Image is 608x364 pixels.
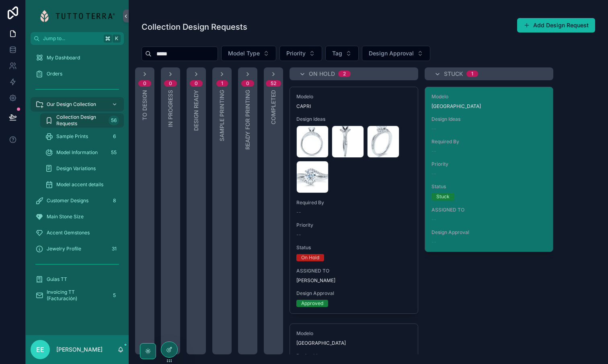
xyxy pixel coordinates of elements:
span: Modelo [296,330,411,337]
span: Modelo [431,94,546,100]
span: Model Information [56,149,98,156]
span: Main Stone Size [47,214,84,220]
span: Modelo [296,94,411,100]
span: Required By [296,199,411,206]
span: Status [431,183,546,190]
button: Add Design Request [517,18,595,33]
a: ModeloCAPRIDesign IdeasRequired By--Priority--StatusOn HoldASSIGNED TO[PERSON_NAME]Design Approva... [290,87,418,314]
span: Design Ideas [431,116,546,122]
h1: Collection Design Requests [142,21,247,33]
div: 0 [246,80,249,87]
div: 0 [143,80,146,87]
span: Completed [269,90,277,124]
div: 5 [109,291,119,300]
span: My Dashboard [47,55,80,61]
a: Sample Prints6 [40,129,124,144]
span: ASSIGNED TO [296,268,411,274]
div: On Hold [301,254,319,261]
div: 1 [471,71,473,77]
span: EE [36,345,44,354]
div: 56 [109,116,119,125]
a: Accent Gemstones [31,226,124,240]
a: My Dashboard [31,51,124,65]
span: -- [431,126,436,132]
span: -- [431,239,436,245]
span: -- [431,216,436,223]
a: Invoicing TT (Facturación)5 [31,288,124,303]
a: Guias TT [31,272,124,287]
span: Customer Designs [47,197,88,204]
span: Guias TT [47,276,67,283]
a: Our Design Collection [31,97,124,112]
span: Accent Gemstones [47,230,90,236]
span: Priority [286,49,306,57]
span: Ready for Printing [244,90,252,150]
a: Customer Designs8 [31,193,124,208]
span: Collection Design Requests [56,114,105,127]
span: Design Approval [369,49,414,57]
button: Select Button [325,46,359,61]
span: [GEOGRAPHIC_DATA] [431,103,546,110]
div: 52 [271,80,276,87]
span: Design Approval [296,290,411,297]
span: Model accent details [56,181,103,188]
span: Jump to... [43,35,101,42]
button: Select Button [279,46,322,61]
a: Model Information55 [40,145,124,160]
span: Invoicing TT (Facturación) [47,289,106,302]
div: 0 [195,80,198,87]
span: -- [296,209,301,216]
button: Jump to...K [31,32,124,45]
span: Sample Prints [56,133,88,140]
a: Jewelry Profile31 [31,242,124,256]
span: Stuck [444,70,463,78]
span: Design Variations [56,165,96,172]
div: Approved [301,300,323,307]
a: Design Variations [40,161,124,176]
div: Stuck [436,193,450,200]
span: [PERSON_NAME] [296,277,335,284]
span: K [113,35,120,42]
span: To Design [141,90,149,120]
div: 0 [169,80,172,87]
span: Tag [332,49,342,57]
span: Design Ideas [296,353,411,359]
span: Sample Printing [218,90,226,141]
span: Orders [47,71,62,77]
div: scrollable content [26,45,129,313]
div: 31 [109,244,119,254]
span: On Hold [309,70,335,78]
a: Collection Design Requests56 [40,113,124,128]
div: 1 [221,80,223,87]
a: Main Stone Size [31,209,124,224]
span: Our Design Collection [47,101,96,108]
div: 2 [343,71,346,77]
img: App logo [40,10,115,22]
p: [PERSON_NAME] [56,346,103,354]
button: Select Button [221,46,276,61]
a: Modelo[GEOGRAPHIC_DATA]Design Ideas--Required By--Priority--StatusStuckASSIGNED TO--Design Approv... [425,87,553,252]
span: Model Type [228,49,260,57]
span: CAPRI [296,103,411,110]
span: -- [296,232,301,238]
span: -- [431,171,436,177]
span: -- [431,148,436,155]
a: Orders [31,67,124,81]
span: Design Ideas [296,116,411,122]
span: Design Ready [192,90,200,131]
span: [GEOGRAPHIC_DATA] [296,340,411,346]
span: Jewelry Profile [47,246,81,252]
span: ASSIGNED TO [431,207,546,213]
div: 55 [109,148,119,157]
span: In Progress [166,90,175,127]
div: 6 [109,132,119,141]
a: Model accent details [40,177,124,192]
span: Design Approval [431,229,546,236]
span: Status [296,244,411,251]
div: 8 [109,196,119,205]
span: Priority [431,161,546,167]
span: Required By [431,138,546,145]
span: Priority [296,222,411,228]
button: Select Button [362,46,430,61]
